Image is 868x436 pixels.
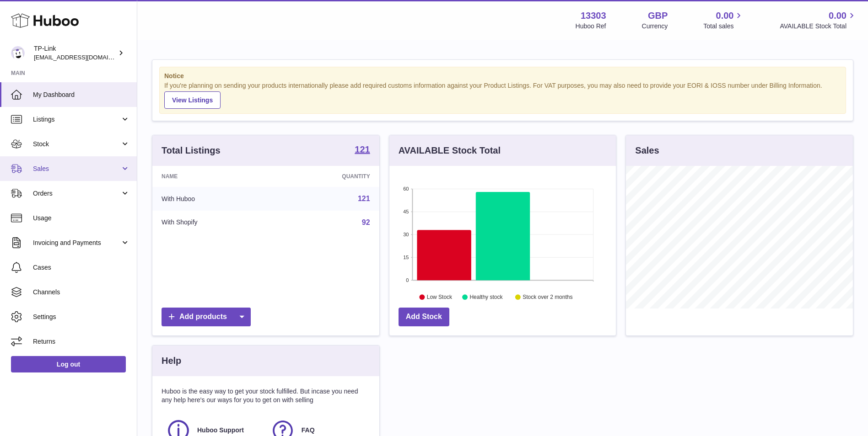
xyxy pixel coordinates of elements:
[164,72,841,80] strong: Notice
[829,10,846,22] span: 0.00
[34,53,135,61] span: [EMAIL_ADDRESS][DOMAIN_NAME]
[780,22,857,31] span: AVAILABLE Stock Total
[11,356,126,372] a: Log out
[33,263,130,272] span: Cases
[642,22,668,31] div: Currency
[399,308,449,326] a: Add Stock
[403,232,409,237] text: 30
[33,313,130,321] span: Settings
[358,195,370,202] a: 121
[164,81,841,109] div: If you're planning on sending your products internationally please add required customs informati...
[152,211,275,234] td: With Shopify
[162,308,251,326] a: Add products
[716,10,734,22] span: 0.00
[33,140,120,149] span: Stock
[648,10,668,22] strong: GBP
[355,145,370,156] a: 121
[780,10,857,31] a: 0.00 AVAILABLE Stock Total
[152,166,275,187] th: Name
[162,355,181,367] h3: Help
[33,214,130,223] span: Usage
[403,186,409,191] text: 60
[403,209,409,214] text: 45
[703,10,744,31] a: 0.00 Total sales
[33,288,130,297] span: Channels
[581,10,606,22] strong: 13303
[355,145,370,154] strong: 121
[403,255,409,260] text: 15
[164,91,221,109] a: View Listings
[406,277,409,283] text: 0
[162,387,370,404] p: Huboo is the easy way to get your stock fulfilled. But incase you need any help here's our ways f...
[11,46,25,60] img: internalAdmin-13303@internal.huboo.com
[34,44,116,62] div: TP-Link
[33,337,130,346] span: Returns
[362,218,370,226] a: 92
[275,166,379,187] th: Quantity
[152,187,275,211] td: With Huboo
[302,426,315,435] span: FAQ
[197,426,244,435] span: Huboo Support
[33,115,120,124] span: Listings
[162,144,221,157] h3: Total Listings
[33,189,120,198] span: Orders
[523,294,572,300] text: Stock over 2 months
[427,294,453,300] text: Low Stock
[399,144,501,157] h3: AVAILABLE Stock Total
[703,22,744,31] span: Total sales
[635,144,659,157] h3: Sales
[33,239,120,247] span: Invoicing and Payments
[576,22,606,31] div: Huboo Ref
[33,165,120,173] span: Sales
[469,294,503,300] text: Healthy stock
[33,90,130,99] span: My Dashboard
